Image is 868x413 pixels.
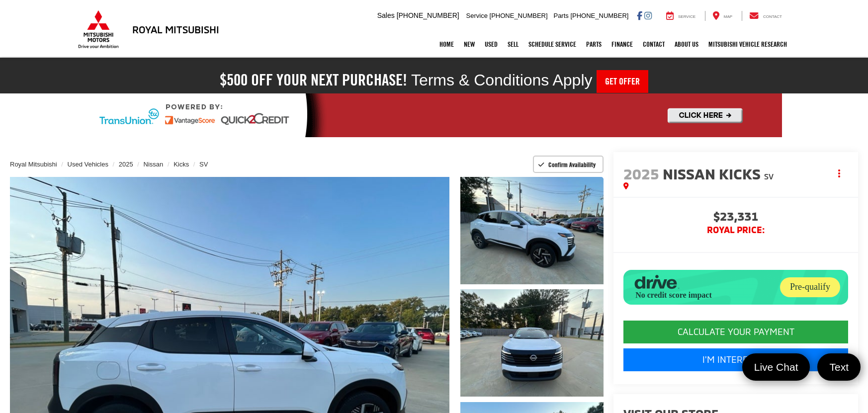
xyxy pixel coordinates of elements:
[10,161,57,168] a: Royal Mitsubishi
[397,11,459,19] span: [PHONE_NUMBER]
[553,12,568,19] span: Parts
[581,32,607,57] a: Parts: Opens in a new tab
[764,171,774,181] span: SV
[523,32,581,57] a: Schedule Service: Opens in a new tab
[670,32,703,57] a: About Us
[144,161,164,168] a: Nissan
[623,165,659,182] span: 2025
[548,161,596,168] span: Confirm Availability
[459,32,480,57] a: New
[220,73,407,87] h2: $500 off your next purchase!
[174,161,189,168] a: Kicks
[86,93,782,137] img: Quick2Credit
[490,12,548,19] span: [PHONE_NUMBER]
[119,161,133,168] a: 2025
[742,353,810,381] a: Live Chat
[742,11,789,21] a: Contact
[533,156,604,173] button: Confirm Availability
[749,360,803,374] span: Live Chat
[703,32,792,57] a: Mitsubishi Vehicle Research
[377,11,395,19] span: Sales
[724,14,732,19] span: Map
[623,225,848,235] span: Royal PRICE:
[623,210,848,225] span: $23,331
[817,353,861,381] a: Text
[644,11,652,19] a: Instagram: Click to visit our Instagram page
[466,12,488,19] span: Service
[659,11,703,21] a: Service
[460,289,604,397] a: Expand Photo 2
[570,12,628,19] span: [PHONE_NUMBER]
[838,169,840,177] span: dropdown dots
[199,161,208,168] a: SV
[132,24,219,35] h3: Royal Mitsubishi
[705,11,740,21] a: Map
[459,288,605,398] img: 2025 Nissan Kicks SV
[68,161,108,168] a: Used Vehicles
[460,177,604,284] a: Expand Photo 1
[637,11,642,19] a: Facebook: Click to visit our Facebook page
[663,165,764,182] span: Nissan Kicks
[678,14,695,19] span: Service
[623,321,848,343] : CALCULATE YOUR PAYMENT
[607,32,638,57] a: Finance
[434,32,459,57] a: Home
[638,32,670,57] a: Contact
[831,165,848,182] button: Actions
[459,175,605,285] img: 2025 Nissan Kicks SV
[503,32,523,57] a: Sell
[411,71,593,89] span: Terms & Conditions Apply
[824,360,854,374] span: Text
[480,32,503,57] a: Used
[623,348,848,371] a: I'm Interested
[597,70,648,93] a: Get Offer
[763,14,782,19] span: Contact
[76,10,121,49] img: Mitsubishi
